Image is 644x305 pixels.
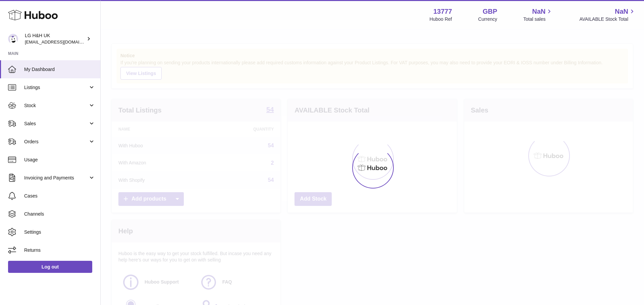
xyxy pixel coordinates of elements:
[532,7,545,16] span: NaN
[24,211,95,217] span: Channels
[579,7,636,22] a: NaN AVAILABLE Stock Total
[523,7,553,22] a: NaN Total sales
[24,121,88,127] span: Sales
[24,139,88,145] span: Orders
[24,175,88,181] span: Invoicing and Payments
[523,16,553,22] span: Total sales
[478,16,497,22] div: Currency
[25,32,85,45] div: LG H&H UK
[25,39,99,45] span: [EMAIL_ADDRESS][DOMAIN_NAME]
[430,16,452,22] div: Huboo Ref
[24,157,95,163] span: Usage
[24,247,95,253] span: Returns
[483,7,497,16] strong: GBP
[433,7,452,16] strong: 13777
[615,7,628,16] span: NaN
[24,229,95,235] span: Settings
[24,102,88,109] span: Stock
[579,16,636,22] span: AVAILABLE Stock Total
[24,84,88,91] span: Listings
[8,34,18,44] img: veechen@lghnh.co.uk
[24,66,95,73] span: My Dashboard
[8,261,92,273] a: Log out
[24,193,95,199] span: Cases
